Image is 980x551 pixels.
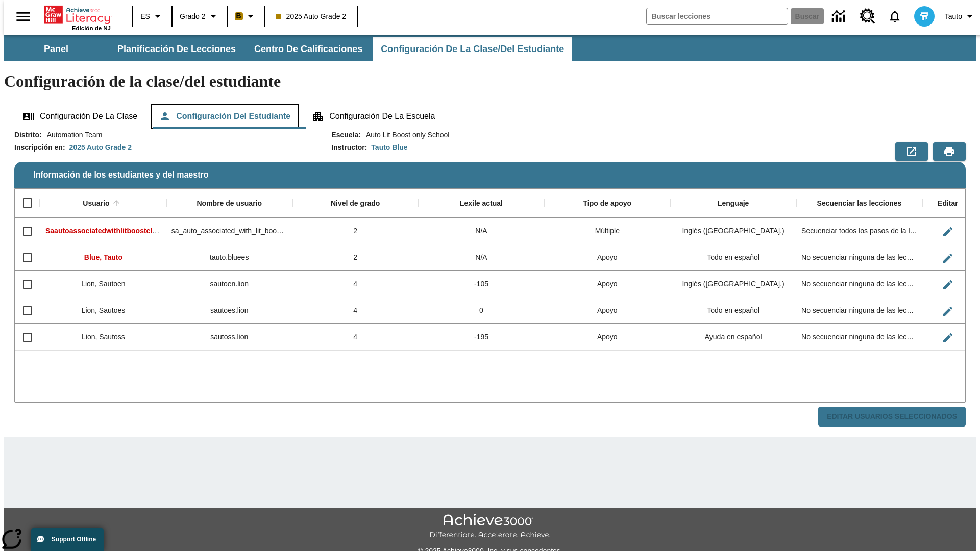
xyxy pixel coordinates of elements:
div: Subbarra de navegación [4,35,976,61]
div: Información de los estudiantes y del maestro [14,130,966,427]
button: Editar Usuario [938,248,958,268]
div: sautoes.lion [166,297,292,324]
span: Auto Lit Boost only School [361,130,449,140]
div: Editar [938,199,958,208]
div: No secuenciar ninguna de las lecciones [796,271,922,297]
span: Support Offline [52,536,96,543]
button: Boost El color de la clase es anaranjado claro. Cambiar el color de la clase. [231,7,261,26]
button: Editar Usuario [938,328,958,348]
div: Tauto Blue [371,142,407,153]
h2: Escuela : [331,131,361,139]
div: No secuenciar ninguna de las lecciones [796,244,922,271]
div: sautoss.lion [166,324,292,350]
button: Configuración de la clase/del estudiante [373,37,572,61]
img: Achieve3000 Differentiate Accelerate Achieve [429,514,551,540]
button: Abrir el menú lateral [8,2,38,32]
span: Blue, Tauto [84,253,122,261]
button: Editar Usuario [938,274,958,295]
div: -105 [419,271,545,297]
div: Lenguaje [718,199,749,208]
span: Tauto [945,11,962,22]
button: Configuración de la escuela [304,104,443,129]
div: tauto.bluees [166,244,292,271]
div: 4 [292,297,419,324]
div: Apoyo [544,244,670,271]
div: No secuenciar ninguna de las lecciones [796,324,922,350]
span: Lion, Sautoen [81,280,125,288]
div: Configuración de la clase/del estudiante [14,104,966,129]
div: 4 [292,324,419,350]
span: Automation Team [42,130,103,140]
div: Apoyo [544,297,670,324]
span: Información de los estudiantes y del maestro [33,170,208,180]
div: Nivel de grado [331,199,380,208]
div: Secuenciar todos los pasos de la lección [796,218,922,244]
span: Lion, Sautoes [82,306,126,314]
div: Apoyo [544,324,670,350]
button: Centro de calificaciones [246,37,371,61]
div: 0 [419,297,545,324]
div: Secuenciar las lecciones [817,199,902,208]
div: N/A [419,244,545,271]
button: Configuración del estudiante [151,104,299,129]
div: sautoen.lion [166,271,292,297]
div: Lexile actual [460,199,503,208]
a: Portada [44,5,111,25]
a: Centro de recursos, Se abrirá en una pestaña nueva. [854,3,881,30]
button: Panel [5,37,107,61]
button: Planificación de lecciones [109,37,244,61]
img: avatar image [914,6,935,27]
button: Escoja un nuevo avatar [908,3,941,30]
h2: Instructor : [331,143,367,152]
input: Buscar campo [647,8,788,24]
div: 4 [292,271,419,297]
div: Múltiple [544,218,670,244]
button: Lenguaje: ES, Selecciona un idioma [136,7,168,26]
div: 2025 Auto Grade 2 [69,142,132,153]
div: -195 [419,324,545,350]
span: Edición de NJ [72,25,111,31]
button: Perfil/Configuración [941,7,980,26]
span: B [236,10,241,22]
div: No secuenciar ninguna de las lecciones [796,297,922,324]
div: Portada [44,4,111,31]
a: Centro de información [826,3,854,31]
span: 2025 Auto Grade 2 [276,11,347,22]
h1: Configuración de la clase/del estudiante [4,72,976,91]
span: Lion, Sautoss [82,333,125,341]
div: sa_auto_associated_with_lit_boost_classes [166,218,292,244]
h2: Inscripción en : [14,143,65,152]
button: Configuración de la clase [14,104,145,129]
div: Todo en español [670,297,796,324]
button: Vista previa de impresión [933,142,966,161]
button: Editar Usuario [938,301,958,321]
h2: Distrito : [14,131,42,139]
span: ES [140,11,150,22]
div: N/A [419,218,545,244]
span: Grado 2 [180,11,206,22]
div: Tipo de apoyo [583,199,631,208]
a: Notificaciones [881,3,908,30]
button: Exportar a CSV [895,142,928,161]
div: 2 [292,244,419,271]
button: Editar Usuario [938,221,958,242]
div: Apoyo [544,271,670,297]
div: Nombre de usuario [197,199,262,208]
div: Inglés (EE. UU.) [670,218,796,244]
div: Subbarra de navegación [4,37,573,61]
button: Grado: Grado 2, Elige un grado [176,7,224,26]
button: Support Offline [31,528,104,551]
div: Ayuda en español [670,324,796,350]
div: Usuario [83,199,109,208]
div: 2 [292,218,419,244]
span: Saautoassociatedwithlitboostcl, Saautoassociatedwithlitboostcl [45,227,263,235]
div: Todo en español [670,244,796,271]
div: Inglés (EE. UU.) [670,271,796,297]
